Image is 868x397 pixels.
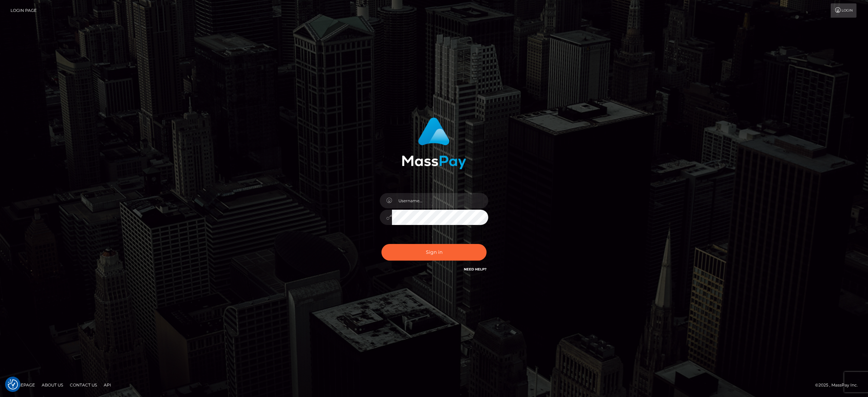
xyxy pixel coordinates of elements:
button: Sign in [381,244,487,261]
img: Revisit consent button [8,379,18,390]
a: Login [831,3,856,18]
a: Login Page [11,3,37,18]
input: Username... [392,193,488,208]
a: Need Help? [464,267,487,271]
a: Homepage [7,380,38,390]
div: © 2025 , MassPay Inc. [815,381,863,389]
button: Consent Preferences [8,379,18,390]
img: MassPay Login [402,117,466,169]
a: Contact Us [67,380,100,390]
a: API [101,380,114,390]
a: About Us [39,380,66,390]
